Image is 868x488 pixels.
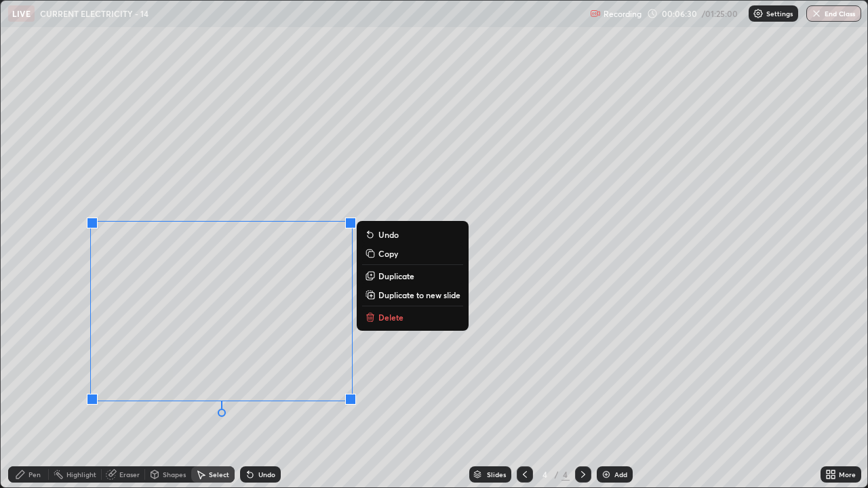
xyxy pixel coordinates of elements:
[378,229,399,240] p: Undo
[378,248,398,259] p: Copy
[839,471,856,478] div: More
[258,471,275,478] div: Undo
[378,270,414,281] p: Duplicate
[362,287,463,303] button: Duplicate to new slide
[163,471,186,478] div: Shapes
[362,226,463,243] button: Undo
[487,471,506,478] div: Slides
[766,10,793,17] p: Settings
[362,245,463,262] button: Copy
[12,8,31,19] p: LIVE
[561,468,570,481] div: 4
[604,9,642,19] p: Recording
[378,312,403,323] p: Delete
[614,471,627,478] div: Add
[209,471,229,478] div: Select
[538,470,552,479] div: 4
[119,471,140,478] div: Eraser
[753,8,764,19] img: class-settings-icons
[555,470,559,479] div: /
[601,469,612,480] img: add-slide-button
[28,471,41,478] div: Pen
[590,8,601,19] img: recording.375f2c34.svg
[806,5,861,22] button: End Class
[362,309,463,325] button: Delete
[378,289,460,300] p: Duplicate to new slide
[362,268,463,284] button: Duplicate
[811,8,822,19] img: end-class-cross
[40,8,149,19] p: CURRENT ELECTRICITY - 14
[66,471,96,478] div: Highlight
